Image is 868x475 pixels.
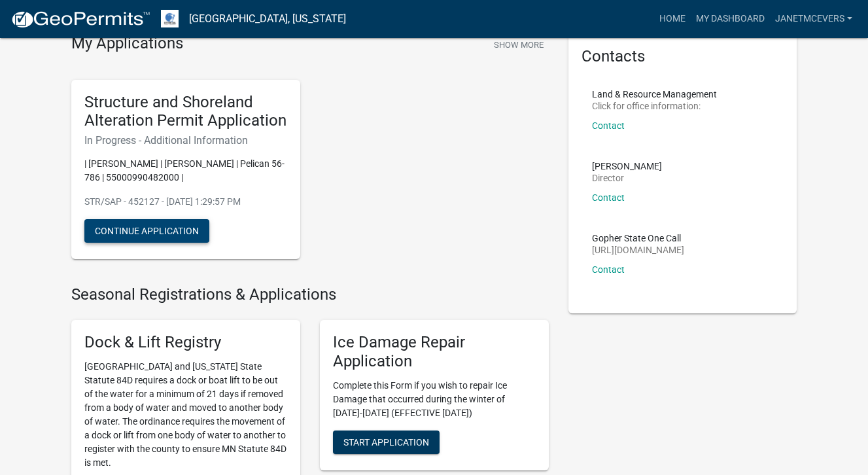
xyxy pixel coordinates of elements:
[84,333,287,352] h5: Dock & Lift Registry
[333,431,440,454] button: Start Application
[592,245,684,255] p: [URL][DOMAIN_NAME]
[592,90,717,99] p: Land & Resource Management
[161,10,179,27] img: Otter Tail County, Minnesota
[71,285,549,304] h4: Seasonal Registrations & Applications
[770,7,858,31] a: janetmcevers
[84,134,287,147] h6: In Progress - Additional Information
[592,192,625,203] a: Contact
[71,34,183,54] h4: My Applications
[654,7,691,31] a: Home
[691,7,770,31] a: My Dashboard
[84,219,209,243] button: Continue Application
[592,234,684,243] p: Gopher State One Call
[189,8,346,30] a: [GEOGRAPHIC_DATA], [US_STATE]
[84,360,287,470] p: [GEOGRAPHIC_DATA] and [US_STATE] State Statute 84D requires a dock or boat lift to be out of the ...
[592,101,717,111] p: Click for office information:
[592,264,625,275] a: Contact
[343,436,429,447] span: Start Application
[592,162,662,171] p: [PERSON_NAME]
[582,47,784,66] h5: Contacts
[84,195,287,209] p: STR/SAP - 452127 - [DATE] 1:29:57 PM
[489,34,549,56] button: Show More
[592,173,662,183] p: Director
[84,157,287,185] p: | [PERSON_NAME] | [PERSON_NAME] | Pelican 56-786 | 55000990482000 |
[592,120,625,131] a: Contact
[84,93,287,131] h5: Structure and Shoreland Alteration Permit Application
[333,333,536,371] h5: Ice Damage Repair Application
[333,379,536,420] p: Complete this Form if you wish to repair Ice Damage that occurred during the winter of [DATE]-[DA...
